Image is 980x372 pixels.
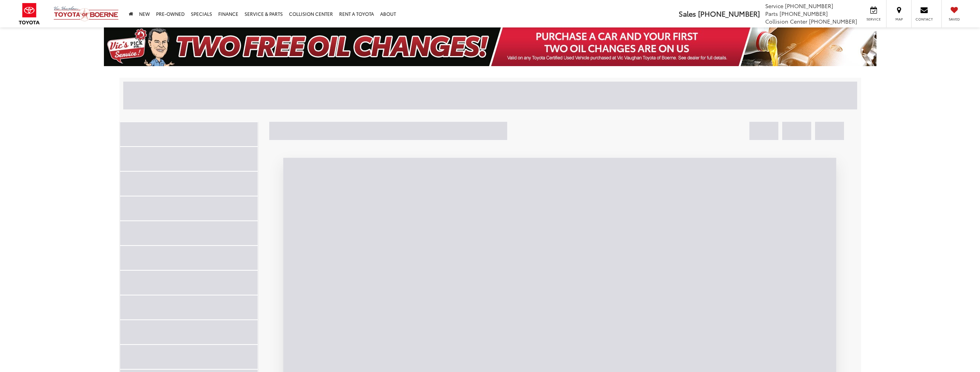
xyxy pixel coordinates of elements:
[785,2,833,10] span: [PHONE_NUMBER]
[698,9,760,19] span: [PHONE_NUMBER]
[915,17,933,22] span: Contact
[780,10,828,17] span: [PHONE_NUMBER]
[865,17,882,22] span: Service
[765,10,778,17] span: Parts
[809,17,857,25] span: [PHONE_NUMBER]
[890,17,907,22] span: Map
[104,27,876,66] img: Two Free Oil Change Vic Vaughan Toyota of Boerne Boerne TX
[946,17,963,22] span: Saved
[679,9,696,19] span: Sales
[765,17,807,25] span: Collision Center
[765,2,783,10] span: Service
[53,6,119,22] img: Vic Vaughan Toyota of Boerne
